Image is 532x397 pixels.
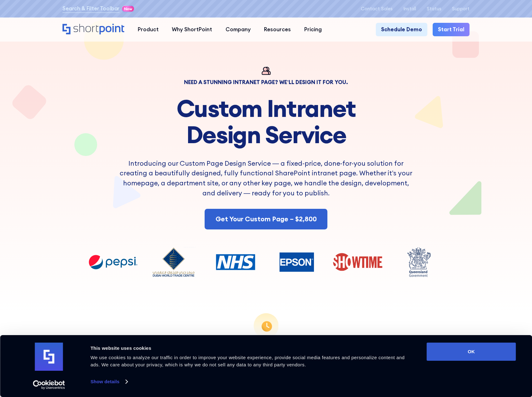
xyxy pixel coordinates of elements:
[205,209,327,229] a: Get Your Custom Page – $2,800
[427,6,441,11] a: Status
[117,80,416,85] div: Need a Stunning Intranet Page? We’ll Design It For You.
[304,26,322,34] div: Pricing
[131,23,165,36] a: Product
[298,23,329,36] a: Pricing
[172,26,212,34] div: Why ShortPoint
[165,23,219,36] a: Why ShortPoint
[376,23,427,36] a: Schedule Demo
[361,6,393,11] a: Contact Sales
[433,23,470,36] a: Start Trial
[91,377,127,386] a: Show details
[403,6,416,11] a: Install
[22,380,76,389] a: Usercentrics Cookiebot - opens in a new window
[91,355,405,367] span: We use cookies to analyze our traffic in order to improve your website experience, provide social...
[452,6,470,11] a: Support
[91,344,413,352] div: This website uses cookies
[427,343,516,361] button: OK
[62,5,120,13] a: Search & Filter Toolbar
[226,26,251,34] div: Company
[138,26,159,34] div: Product
[257,23,298,36] a: Resources
[62,24,124,35] a: Home
[117,95,416,148] h1: Custom Intranet Design Service
[420,324,532,397] iframe: Chat Widget
[264,26,291,34] div: Resources
[35,343,63,371] img: logo
[117,158,416,198] p: Introducing our Custom Page Design Service — a fixed-price, done-for-you solution for creating a ...
[219,23,257,36] a: Company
